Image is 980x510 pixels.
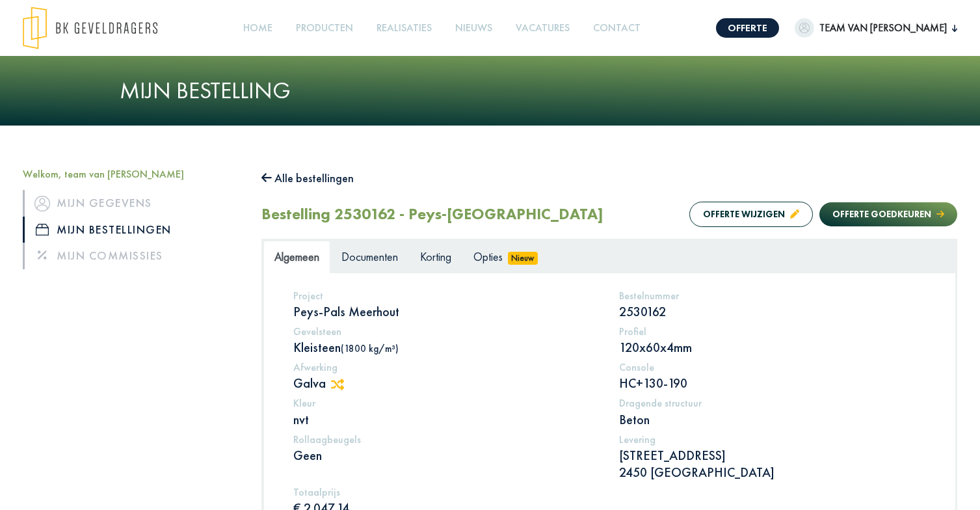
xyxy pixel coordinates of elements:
[508,252,538,265] span: Nieuw
[814,20,952,36] span: team van [PERSON_NAME]
[23,243,242,269] a: Mijn commissies
[293,375,600,392] p: Galva
[619,339,926,356] p: 120x60x4mm
[510,14,575,43] a: Vacatures
[619,447,926,481] p: [STREET_ADDRESS] 2450 [GEOGRAPHIC_DATA]
[619,433,926,446] h5: Levering
[293,433,600,446] h5: Rollaagbeugels
[619,303,926,320] p: 2530162
[341,342,399,355] span: (1800 kg/m³)
[274,249,319,264] span: Algemeen
[293,486,600,498] h5: Totaalprijs
[689,202,813,227] button: Offerte wijzigen
[261,205,603,224] h2: Bestelling 2530162 - Peys-[GEOGRAPHIC_DATA]
[619,397,926,409] h5: Dragende structuur
[293,361,600,373] h5: Afwerking
[120,77,861,105] h1: Mijn bestelling
[238,14,278,43] a: Home
[293,397,600,409] h5: Kleur
[293,339,600,356] p: Kleisteen
[293,325,600,338] h5: Gevelsteen
[293,411,600,428] p: nvt
[619,325,926,338] h5: Profiel
[371,14,437,43] a: Realisaties
[23,168,242,180] h5: Welkom, team van [PERSON_NAME]
[716,18,779,38] a: Offerte
[341,249,398,264] span: Documenten
[619,361,926,373] h5: Console
[291,14,358,43] a: Producten
[293,303,600,320] p: Peys-Pals Meerhout
[588,14,646,43] a: Contact
[795,18,957,38] button: team van [PERSON_NAME]
[261,168,354,189] button: Alle bestellingen
[293,447,600,464] p: Geen
[420,249,451,264] span: Korting
[293,289,600,302] h5: Project
[23,7,157,49] img: logo
[23,190,242,216] a: iconMijn gegevens
[23,217,242,243] a: iconMijn bestellingen
[619,289,926,302] h5: Bestelnummer
[263,241,955,273] ul: Tabs
[34,196,50,211] img: icon
[619,375,926,392] p: HC+130-190
[619,411,926,428] p: Beton
[795,18,814,38] img: dummypic.png
[473,249,503,264] span: Opties
[819,202,957,226] button: Offerte goedkeuren
[36,224,49,235] img: icon
[450,14,497,43] a: Nieuws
